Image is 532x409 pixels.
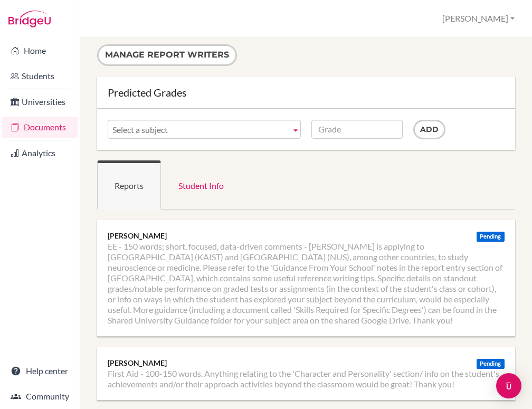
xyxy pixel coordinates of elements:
a: Reports [97,160,161,210]
button: [PERSON_NAME] [438,9,519,28]
a: Universities [2,91,78,112]
div: Pending [477,232,505,242]
div: Open Intercom Messenger [496,373,521,398]
img: Bridge-U [8,11,51,27]
button: Manage report writers [97,44,237,66]
div: Pending [477,359,505,369]
li: EE - 150 words; short, focused, data-driven comments - [PERSON_NAME] is applying to [GEOGRAPHIC_D... [108,241,505,326]
input: Add [413,120,445,139]
a: Students [2,65,78,87]
li: First Aid - 100-150 words. Anything relating to the 'Character and Personality' section/ info on ... [108,368,505,389]
a: Home [2,40,78,61]
a: Documents [2,117,78,138]
a: Student Info [161,160,241,210]
div: [PERSON_NAME] [108,358,505,368]
div: Predicted Grades [108,87,505,98]
div: [PERSON_NAME] [108,231,505,241]
a: Community [2,386,78,407]
a: Analytics [2,142,78,164]
a: Help center [2,360,78,382]
span: Select a subject [112,120,287,139]
input: Grade [311,120,403,139]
